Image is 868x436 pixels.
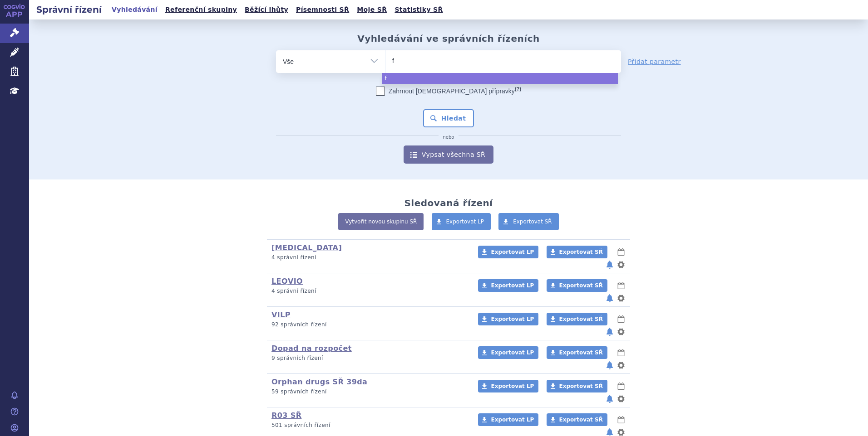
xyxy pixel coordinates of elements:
[491,316,534,322] span: Exportovat LP
[271,354,466,362] p: 9 správních řízení
[271,254,466,262] p: 4 správní řízení
[559,282,603,289] span: Exportovat SŘ
[547,346,607,359] a: Exportovat SŘ
[271,388,466,396] p: 59 správních řízení
[432,213,491,230] a: Exportovat LP
[491,349,534,356] span: Exportovat LP
[605,259,614,270] button: notifikace
[616,381,626,392] button: lhůty
[491,249,534,255] span: Exportovat LP
[478,380,538,392] a: Exportovat LP
[547,413,607,426] a: Exportovat SŘ
[491,417,534,423] span: Exportovat LP
[616,314,626,325] button: lhůty
[616,360,626,371] button: nastavení
[478,313,538,325] a: Exportovat LP
[616,280,626,291] button: lhůty
[515,86,521,92] abbr: (?)
[559,349,603,356] span: Exportovat SŘ
[423,109,474,127] button: Hledat
[29,3,109,16] h2: Správní řízení
[547,246,607,258] a: Exportovat SŘ
[293,4,352,16] a: Písemnosti SŘ
[559,249,603,255] span: Exportovat SŘ
[616,247,626,257] button: lhůty
[547,313,607,325] a: Exportovat SŘ
[271,277,303,286] a: LEQVIO
[439,135,459,140] i: nebo
[616,414,626,425] button: lhůty
[491,282,534,289] span: Exportovat LP
[513,218,552,225] span: Exportovat SŘ
[271,287,466,295] p: 4 správní řízení
[559,383,603,389] span: Exportovat SŘ
[271,310,291,319] a: VILP
[382,73,618,84] li: f
[478,346,538,359] a: Exportovat LP
[628,57,681,66] a: Přidat parametr
[354,4,390,16] a: Moje SŘ
[271,344,352,353] a: Dopad na rozpočet
[616,326,626,337] button: nastavení
[616,293,626,304] button: nastavení
[559,316,603,322] span: Exportovat SŘ
[271,321,466,329] p: 92 správních řízení
[616,393,626,404] button: nastavení
[605,293,614,304] button: notifikace
[242,4,291,16] a: Běžící lhůty
[163,4,240,16] a: Referenční skupiny
[478,413,538,426] a: Exportovat LP
[559,417,603,423] span: Exportovat SŘ
[271,378,367,386] a: Orphan drugs SŘ 39da
[271,421,466,429] p: 501 správních řízení
[338,213,424,230] a: Vytvořit novou skupinu SŘ
[109,4,160,16] a: Vyhledávání
[271,243,342,252] a: [MEDICAL_DATA]
[547,380,607,392] a: Exportovat SŘ
[478,279,538,292] a: Exportovat LP
[392,4,445,16] a: Statistiky SŘ
[446,218,484,225] span: Exportovat LP
[404,145,493,164] a: Vypsat všechna SŘ
[271,411,301,420] a: R03 SŘ
[498,213,559,230] a: Exportovat SŘ
[616,347,626,358] button: lhůty
[616,259,626,270] button: nastavení
[404,198,493,208] h2: Sledovaná řízení
[478,246,538,258] a: Exportovat LP
[605,326,614,337] button: notifikace
[357,33,540,44] h2: Vyhledávání ve správních řízeních
[376,87,521,96] label: Zahrnout [DEMOGRAPHIC_DATA] přípravky
[605,393,614,404] button: notifikace
[491,383,534,389] span: Exportovat LP
[547,279,607,292] a: Exportovat SŘ
[605,360,614,371] button: notifikace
